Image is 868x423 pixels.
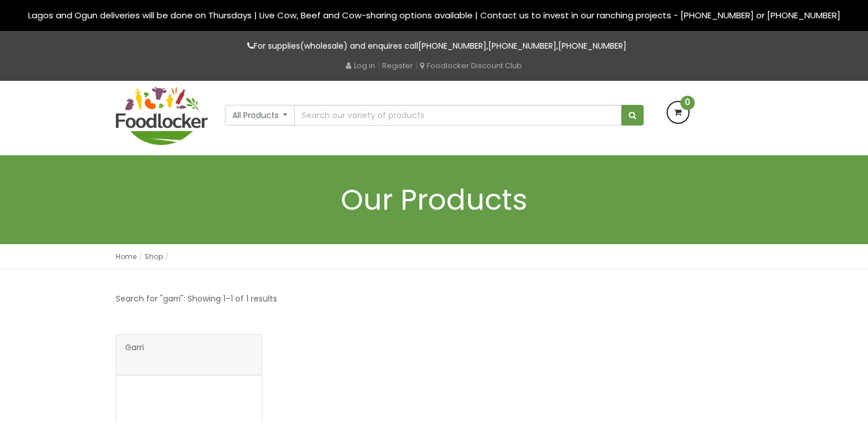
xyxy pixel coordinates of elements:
button: All Products [225,105,295,126]
a: Home [116,252,137,261]
span: Garri [125,343,144,366]
p: Search for "garri": Showing 1–1 of 1 results [116,292,277,305]
a: [PHONE_NUMBER] [558,40,626,52]
span: Lagos and Ogun deliveries will be done on Thursdays | Live Cow, Beef and Cow-sharing options avai... [28,9,840,21]
h1: Our Products [116,184,753,216]
input: Search our variety of products [294,105,621,126]
img: FoodLocker [116,87,208,145]
a: Shop [145,252,163,261]
span: 0 [680,96,695,110]
a: Register [382,60,413,71]
a: [PHONE_NUMBER] [488,40,556,52]
p: For supplies(wholesale) and enquires call , , [116,40,753,53]
a: Foodlocker Discount Club [420,60,522,71]
a: Log in [346,60,375,71]
span: | [377,60,380,71]
span: | [415,60,418,71]
a: [PHONE_NUMBER] [418,40,486,52]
